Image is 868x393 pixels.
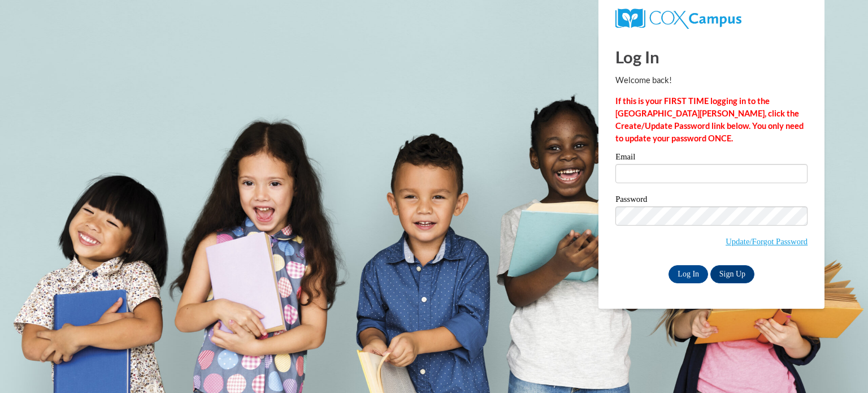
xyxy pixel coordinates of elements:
[615,8,741,29] img: COX Campus
[615,96,804,143] strong: If this is your FIRST TIME logging in to the [GEOGRAPHIC_DATA][PERSON_NAME], click the Create/Upd...
[615,45,808,68] h1: Log In
[615,13,741,23] a: COX Campus
[615,153,808,164] label: Email
[615,74,808,87] p: Welcome back!
[669,265,708,283] input: Log In
[615,195,808,206] label: Password
[710,265,754,283] a: Sign Up
[726,237,808,246] a: Update/Forgot Password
